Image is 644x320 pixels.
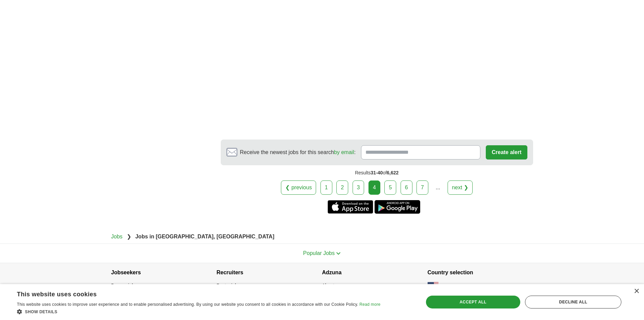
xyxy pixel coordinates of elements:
a: 6 [401,180,412,195]
img: toggle icon [336,252,341,255]
a: ❮ previous [281,180,316,195]
a: 7 [416,180,428,195]
div: Decline all [525,296,621,308]
a: Jobs [111,234,123,239]
span: Show details [25,310,57,314]
a: 3 [353,180,364,195]
div: 4 [368,180,380,195]
a: About [322,283,335,288]
a: Browse jobs [111,283,137,288]
span: Popular Jobs [303,250,335,256]
a: 2 [336,180,348,195]
span: This website uses cookies to improve user experience and to enable personalised advertising. By u... [17,302,358,307]
a: Read more, opens a new window [359,302,380,307]
div: ... [431,181,445,194]
a: Get the iPhone app [328,200,373,214]
a: 5 [384,180,396,195]
div: Show details [17,308,380,315]
div: Results of [221,165,533,180]
span: Receive the newest jobs for this search : [240,148,356,156]
button: Create alert [486,145,527,159]
span: ❯ [127,234,131,239]
strong: Jobs in [GEOGRAPHIC_DATA], [GEOGRAPHIC_DATA] [135,234,274,239]
a: by email [334,149,354,155]
div: This website uses cookies [17,288,363,298]
a: Get the Android app [375,200,420,214]
span: 6,622 [387,170,399,175]
a: 1 [320,180,332,195]
a: Post a job [217,283,238,288]
a: next ❯ [448,180,473,195]
div: Close [634,289,639,294]
span: 31-40 [371,170,383,175]
h4: Country selection [428,263,533,282]
img: US flag [428,282,438,290]
span: [GEOGRAPHIC_DATA] [441,283,491,290]
button: change [493,283,508,290]
div: Accept all [426,296,520,308]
